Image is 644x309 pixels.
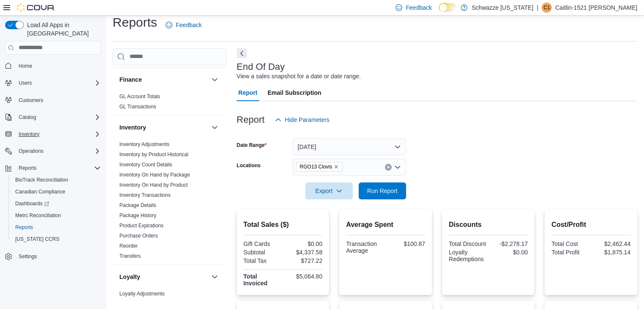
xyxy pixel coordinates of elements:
input: Dark Mode [439,3,456,12]
span: RGO13 Clovis [296,162,343,171]
span: Inventory by Product Historical [119,151,188,158]
span: Inventory Adjustments [119,141,169,148]
span: Catalog [15,112,101,122]
button: Clear input [385,164,392,171]
button: Export [305,182,353,199]
div: Transaction Average [346,240,384,254]
div: $2,462.44 [593,240,630,247]
a: Inventory Count Details [119,162,172,168]
a: Package Details [119,202,156,208]
span: Settings [19,253,37,260]
button: Remove RGO13 Clovis from selection in this group [334,164,339,169]
span: Users [19,80,32,86]
span: GL Transactions [119,103,156,110]
p: Caitlin-1521 [PERSON_NAME] [555,3,637,13]
h2: Cost/Profit [551,220,630,230]
span: Canadian Compliance [15,188,65,195]
div: $100.87 [387,240,425,247]
button: Finance [119,75,208,84]
button: Home [2,60,104,72]
span: Load All Apps in [GEOGRAPHIC_DATA] [24,21,101,38]
div: Total Profit [551,249,589,256]
div: $0.00 [490,249,528,256]
span: Dashboards [15,200,49,207]
a: GL Transactions [119,104,156,110]
h3: Loyalty [119,273,140,281]
div: Subtotal [243,249,281,256]
span: Run Report [367,187,398,195]
span: Purchase Orders [119,232,158,239]
span: C1 [544,3,550,13]
a: [US_STATE] CCRS [12,234,63,244]
div: $1,875.14 [593,249,630,256]
h2: Average Spent [346,220,425,230]
button: [US_STATE] CCRS [8,233,104,245]
span: Reports [19,165,36,171]
h2: Discounts [449,220,528,230]
span: Export [310,182,348,199]
button: Users [2,77,104,89]
a: Dashboards [12,199,53,209]
div: Inventory [113,139,227,265]
a: Home [15,61,36,71]
h2: Total Sales ($) [243,220,323,230]
a: Reports [12,222,36,232]
span: Feedback [176,21,202,29]
span: Customers [15,95,101,105]
div: Total Cost [551,240,589,247]
div: View a sales snapshot for a date or date range. [237,72,361,81]
span: Inventory Transactions [119,192,171,199]
div: Total Discount [449,240,486,247]
span: Home [15,61,101,71]
span: Reorder [119,243,138,249]
h3: Inventory [119,123,146,132]
span: Washington CCRS [12,234,101,244]
button: Settings [2,250,104,262]
label: Date Range [237,142,267,149]
span: Product Expirations [119,222,163,229]
span: Users [15,78,101,88]
span: Feedback [406,3,431,12]
span: Reports [15,224,33,231]
div: Total Tax [243,257,281,264]
a: Inventory Adjustments [119,141,169,147]
a: Product Expirations [119,223,163,229]
span: BioTrack Reconciliation [15,177,68,183]
div: $0.00 [285,240,322,247]
strong: Total Invoiced [243,273,268,287]
button: Inventory [119,123,208,132]
span: Settings [15,251,101,262]
a: Inventory On Hand by Product [119,182,188,188]
button: Hide Parameters [271,111,333,128]
a: Canadian Compliance [12,187,69,197]
span: [US_STATE] CCRS [15,236,59,243]
a: Purchase Orders [119,233,158,239]
span: BioTrack Reconciliation [12,175,101,185]
a: Dashboards [8,198,104,210]
button: Inventory [15,129,43,139]
span: Package History [119,212,156,219]
button: Catalog [15,112,39,122]
span: Catalog [19,114,36,121]
div: Caitlin-1521 Noll [542,3,552,13]
span: Reports [15,163,101,173]
span: Hide Parameters [285,116,329,124]
div: -$2,278.17 [490,240,528,247]
button: Operations [15,146,47,156]
span: Home [19,63,32,69]
div: $5,064.80 [285,273,322,280]
span: Dashboards [12,199,101,209]
span: Inventory [19,131,39,138]
span: Transfers [119,253,141,259]
img: Cova [17,3,55,12]
a: Package History [119,212,156,218]
a: BioTrack Reconciliation [12,175,72,185]
button: Catalog [2,111,104,123]
div: Gift Cards [243,240,281,247]
a: GL Account Totals [119,94,160,99]
span: Customers [19,97,43,104]
button: Loyalty [210,272,220,282]
a: Metrc Reconciliation [12,210,64,221]
button: [DATE] [293,138,406,155]
div: $4,337.58 [285,249,322,256]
